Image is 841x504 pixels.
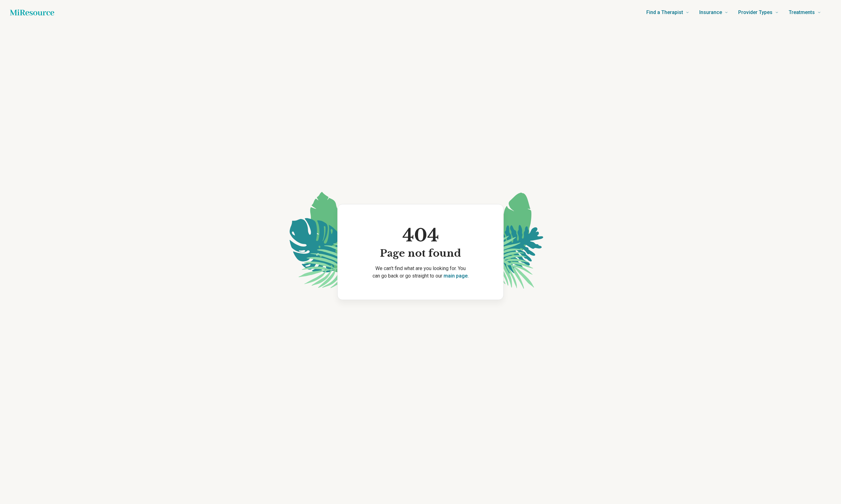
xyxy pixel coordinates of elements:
a: main page. [444,273,469,279]
span: 404 [380,224,461,247]
span: Insurance [699,8,722,17]
a: Home page [10,6,54,19]
span: Page not found [380,247,461,260]
span: Find a Therapist [646,8,683,17]
span: Treatments [789,8,815,17]
span: Provider Types [738,8,772,17]
p: We can’t find what are you looking for. You can go back or go straight to our [348,265,493,280]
